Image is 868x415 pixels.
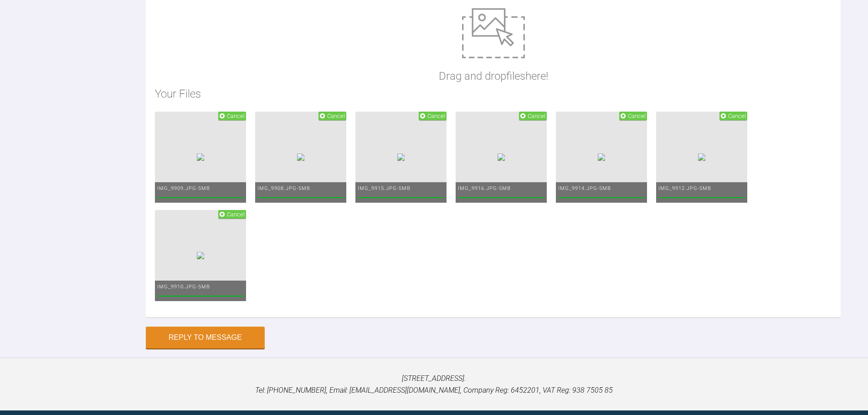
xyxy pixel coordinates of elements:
span: IMG_9914.JPG - 5MB [558,185,611,191]
p: [STREET_ADDRESS]. Tel: [PHONE_NUMBER], Email: [EMAIL_ADDRESS][DOMAIN_NAME], Company Reg: 6452201,... [15,373,853,396]
span: IMG_9908.JPG - 5MB [257,185,310,191]
img: c92b76f7-3c32-471a-8434-83037c292249 [397,154,405,161]
img: b55a8b7a-3bc9-421f-bd87-4c6171a70964 [197,154,204,161]
span: Cancel [227,211,245,218]
p: Drag and drop files here! [439,67,548,85]
span: Cancel [327,113,345,119]
img: ea7bce6f-3982-483e-94f4-3e3e920cd296 [498,154,505,161]
span: IMG_9910.JPG - 5MB [157,284,210,290]
button: Reply to Message [146,327,265,348]
span: Cancel [427,113,445,119]
h2: Your Files [155,85,832,102]
img: 7d61ebc4-fb7a-433d-b555-d9ca97b3b545 [598,154,605,161]
img: ce9a6b6e-ab81-4163-bb73-3e2a1b8956eb [297,154,304,161]
span: IMG_9916.JPG - 5MB [458,185,511,191]
img: 1459fa8d-fe7d-49f4-baea-4172b5e1851c [197,252,204,259]
span: Cancel [628,113,646,119]
span: IMG_9912.JPG - 5MB [658,185,711,191]
span: IMG_9915.JPG - 5MB [358,185,411,191]
span: Cancel [227,113,245,119]
span: Cancel [728,113,746,119]
span: IMG_9909.JPG - 5MB [157,185,210,191]
span: Cancel [528,113,545,119]
img: d657d55c-c813-4d5b-905c-15b7f3c1bb19 [698,154,705,161]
